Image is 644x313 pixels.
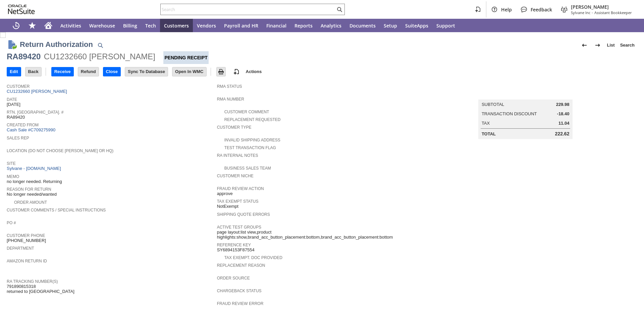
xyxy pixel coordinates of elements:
[317,19,345,32] a: Analytics
[224,117,281,122] a: Replacement Requested
[89,22,115,29] span: Warehouse
[217,212,270,217] a: Shipping Quote Errors
[482,111,537,116] a: Transaction Discount
[40,19,56,32] a: Home
[266,22,286,29] span: Financial
[380,19,401,32] a: Setup
[594,41,602,49] img: Next
[432,19,459,32] a: Support
[7,127,55,132] a: Cash Sale #C709275990
[7,221,16,225] a: PO #
[7,208,106,212] a: Customer Comments / Special Instructions
[405,22,428,29] span: SuiteApps
[571,4,632,10] span: [PERSON_NAME]
[44,51,155,62] div: CU1232660 [PERSON_NAME]
[290,19,317,32] a: Reports
[232,68,240,76] img: add-record.svg
[60,22,81,29] span: Activities
[217,230,424,240] span: page layout:list view,product highlights:show,brand_acc_button_placement:bottom,brand_acc_button_...
[482,102,504,107] a: Subtotal
[7,166,63,171] a: Sylvane - [DOMAIN_NAME]
[96,41,104,49] img: Quick Find
[7,179,62,184] span: no longer needed. Returning
[7,161,16,166] a: Site
[350,22,376,29] span: Documents
[482,121,490,126] a: Tax
[217,125,252,130] a: Customer Type
[163,51,208,64] div: Pending Receipt
[618,40,637,51] a: Search
[217,289,262,293] a: Chargeback Status
[7,233,45,238] a: Customer Phone
[7,97,17,102] a: Date
[217,225,261,230] a: Active Test Groups
[436,22,455,29] span: Support
[217,153,258,158] a: RA Internal Notes
[119,19,141,32] a: Billing
[217,68,225,76] img: Print
[217,243,251,247] a: Reference Key
[217,186,264,191] a: Fraud Review Action
[145,22,156,29] span: Tech
[125,67,168,76] input: Sync To Database
[478,89,573,100] caption: Summary
[262,19,290,32] a: Financial
[7,51,41,62] div: RA89420
[7,238,46,243] span: [PHONE_NUMBER]
[217,204,238,209] span: NotExempt
[52,67,73,76] input: Receive
[224,166,271,171] a: Business Sales Team
[7,192,57,197] span: No longer needed/wanted
[531,6,552,13] span: Feedback
[7,174,19,179] a: Memo
[7,136,29,140] a: Sales Rep
[172,67,206,76] input: Open In WMC
[7,89,69,94] a: CU1232660 [PERSON_NAME]
[401,19,432,32] a: SuiteApps
[384,22,397,29] span: Setup
[580,41,588,49] img: Previous
[335,5,343,13] svg: Search
[7,110,63,115] a: Rtn. [GEOGRAPHIC_DATA]. #
[7,67,21,76] input: Edit
[193,19,220,32] a: Vendors
[123,22,137,29] span: Billing
[243,69,265,74] a: Actions
[7,84,30,89] a: Customer
[160,19,193,32] a: Customers
[345,19,380,32] a: Documents
[556,102,570,107] span: 229.98
[224,110,269,114] a: Customer Comment
[14,200,47,205] a: Order Amount
[197,22,216,29] span: Vendors
[44,21,52,29] svg: Home
[604,40,618,51] a: List
[294,22,313,29] span: Reports
[482,131,496,136] a: Total
[78,67,99,76] input: Refund
[25,67,41,76] input: Back
[217,191,233,196] span: approve
[217,97,244,102] a: RMA Number
[12,21,20,29] svg: Recent Records
[217,84,242,89] a: RMA Status
[557,111,570,117] span: -18.40
[217,174,254,178] a: Customer Niche
[8,5,35,14] svg: logo
[164,22,189,29] span: Customers
[217,247,255,253] span: SY6894153F87554
[7,148,113,153] a: Location (Do Not Choose [PERSON_NAME] or HQ)
[20,39,93,50] h1: Return Authorization
[217,67,225,76] input: Print
[28,21,36,29] svg: Shortcuts
[592,10,593,15] span: -
[217,199,259,204] a: Tax Exempt Status
[7,123,39,127] a: Created From
[85,19,119,32] a: Warehouse
[558,121,570,126] span: 11.04
[7,187,51,192] a: Reason For Return
[217,263,265,268] a: Replacement reason
[224,255,282,260] a: Tax Exempt. Doc Provided
[501,6,512,13] span: Help
[594,10,632,15] span: Assistant Bookkeeper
